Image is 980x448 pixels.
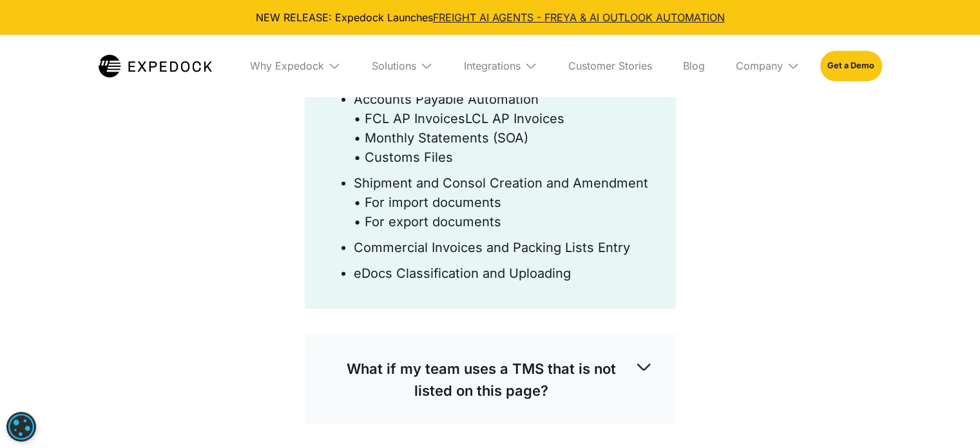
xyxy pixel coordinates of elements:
[736,59,783,72] div: Company
[240,35,351,97] div: Why Expedock
[250,59,324,72] div: Why Expedock
[10,10,970,24] div: NEW RELEASE: Expedock Launches
[361,35,443,97] div: Solutions
[765,309,980,448] iframe: Chat Widget
[464,59,521,72] div: Integrations
[354,90,653,167] li: Accounts Payable Automation • FCL AP InvoicesLCL AP Invoices • Monthly Statements (SOA) • Customs...
[454,35,548,97] div: Integrations
[673,35,715,97] a: Blog
[433,11,725,24] a: FREIGHT AI AGENTS - FREYA & AI OUTLOOK AUTOMATION
[820,51,881,81] a: Get a Demo
[354,264,653,283] li: eDocs Classification and Uploading
[725,35,810,97] div: Company
[372,59,416,72] div: Solutions
[354,238,653,257] li: Commercial Invoices and Packing Lists Entry
[354,173,653,231] li: Shipment and Consol Creation and Amendment • For import documents • For export documents
[328,358,635,402] p: What if my team uses a TMS that is not listed on this page?
[558,35,662,97] a: Customer Stories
